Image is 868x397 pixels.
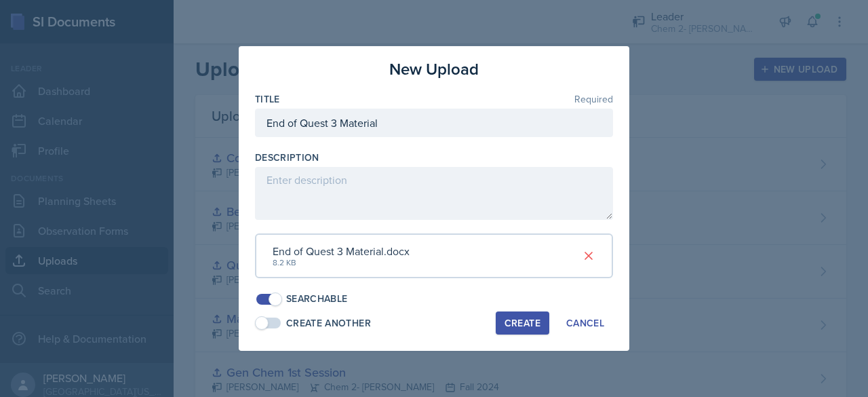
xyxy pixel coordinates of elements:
[273,257,410,269] div: 8.2 KB
[255,109,613,137] input: Enter title
[389,57,479,81] h3: New Upload
[286,316,371,330] div: Create Another
[273,243,410,259] div: End of Quest 3 Material.docx
[557,311,613,335] button: Cancel
[255,92,280,106] label: Title
[496,311,549,335] button: Create
[566,318,604,328] div: Cancel
[505,318,540,328] div: Create
[286,292,348,306] div: Searchable
[255,151,319,164] label: Description
[574,94,613,104] span: Required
